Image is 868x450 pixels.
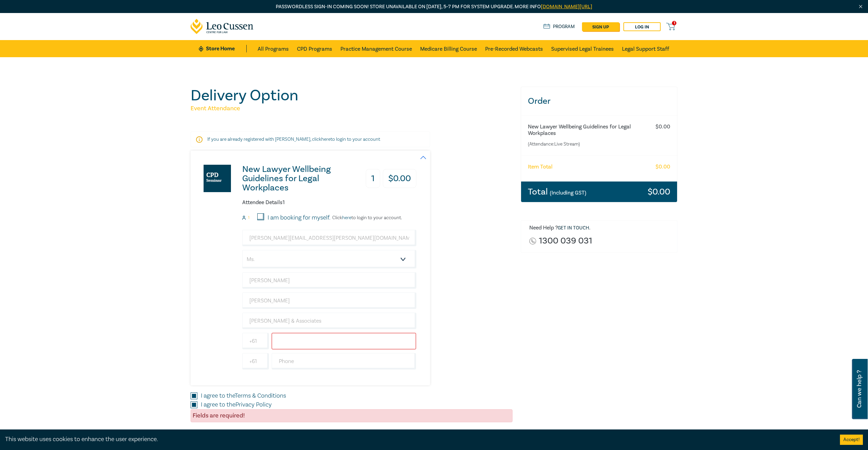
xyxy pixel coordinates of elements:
[521,87,677,115] h3: Order
[201,391,286,400] label: I agree to the
[420,40,477,57] a: Medicare Billing Course
[648,187,670,196] h3: $ 0.00
[242,199,416,206] h6: Attendee Details 1
[582,22,619,31] a: sign up
[672,21,676,25] span: 1
[5,435,830,444] div: This website uses cookies to enhance the user experience.
[235,401,272,409] a: Privacy Policy
[551,40,614,57] a: Supervised Legal Trainees
[623,22,661,31] a: Log in
[331,215,402,221] p: Click to login to your account.
[199,45,246,52] a: Store Home
[201,400,272,409] label: I agree to the
[539,236,592,246] a: 1300 039 031
[558,225,589,231] a: Get in touch
[207,136,413,143] p: If you are already registered with [PERSON_NAME], click to login to your account
[272,353,416,370] input: Phone
[191,104,513,113] h5: Event Attendance
[342,215,351,221] a: here
[242,165,355,192] h3: New Lawyer Wellbeing Guidelines for Legal Workplaces
[242,272,416,289] input: First Name*
[191,87,513,104] h1: Delivery Option
[528,187,586,196] h3: Total
[840,435,863,445] button: Accept cookies
[321,136,331,142] a: here
[258,40,289,57] a: All Programs
[242,230,416,246] input: Attendee Email*
[383,169,416,188] h3: $ 0.00
[242,353,269,370] input: +61
[528,164,553,170] h6: Item Total
[856,363,863,415] span: Can we help ?
[272,333,416,349] input: Mobile*
[204,165,231,192] img: New Lawyer Wellbeing Guidelines for Legal Workplaces
[858,4,864,10] img: Close
[235,392,286,400] a: Terms & Conditions
[528,141,643,148] small: (Attendance: Live Stream )
[656,124,670,130] h6: $ 0.00
[340,40,412,57] a: Practice Management Course
[541,3,592,10] a: [DOMAIN_NAME][URL]
[242,292,416,309] input: Last Name*
[248,215,249,220] small: 1
[191,3,678,11] p: Passwordless sign-in coming soon! Store unavailable on [DATE], 5–7 PM for system upgrade. More info
[528,124,643,137] h6: New Lawyer Wellbeing Guidelines for Legal Workplaces
[268,213,331,222] label: I am booking for myself.
[242,313,416,329] input: Company
[550,189,586,196] small: (Including GST)
[191,409,513,422] div: Fields are required!
[622,40,669,57] a: Legal Support Staff
[656,164,670,170] h6: $ 0.00
[543,23,575,30] a: Program
[242,333,269,349] input: +61
[529,225,672,232] h6: Need Help ? .
[485,40,543,57] a: Pre-Recorded Webcasts
[366,169,380,188] h3: 1
[297,40,332,57] a: CPD Programs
